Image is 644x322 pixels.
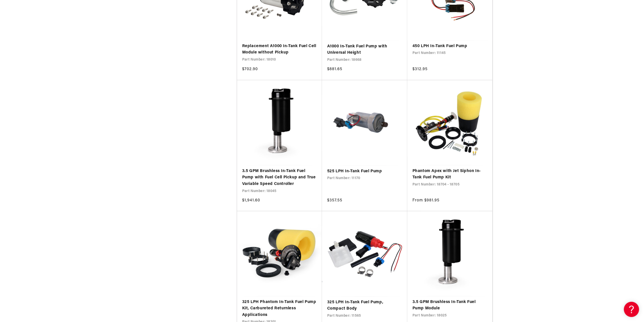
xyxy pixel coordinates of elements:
a: Replacement A1000 In-Tank Fuel Cell Module without Pickup [242,43,317,56]
a: Phantom Apex with Jet Siphon In-Tank Fuel Pump Kit [412,168,487,181]
a: A1000 In-Tank Fuel Pump with Universal Height [327,43,402,56]
a: 3.5 GPM Brushless In-Tank Fuel Pump Module [412,299,487,312]
a: 325 LPH Phantom In-Tank Fuel Pump Kit, Carbureted Returnless Applications [242,299,317,318]
a: 450 LPH In-Tank Fuel Pump [412,43,487,50]
a: 325 LPH In-Tank Fuel Pump, Compact Body [327,299,402,312]
a: 525 LPH In-Tank Fuel Pump [327,168,402,175]
a: 3.5 GPM Brushless In-Tank Fuel Pump with Fuel Cell Pickup and True Variable Speed Controller [242,168,317,187]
